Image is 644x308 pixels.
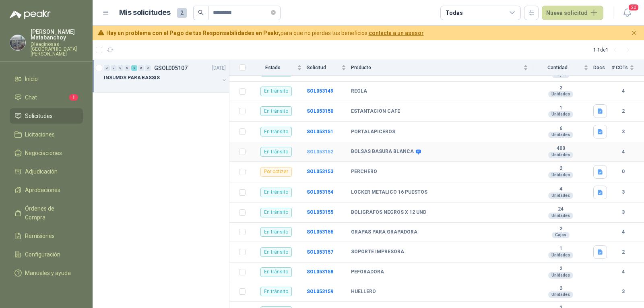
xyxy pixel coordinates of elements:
[138,65,144,71] div: 0
[612,288,634,296] b: 3
[307,129,333,134] a: SOL053151
[533,285,588,292] b: 2
[198,10,204,15] span: search
[31,29,83,40] p: [PERSON_NAME] Matabanchoy
[307,249,333,255] a: SOL053157
[533,65,582,70] span: Cantidad
[307,60,351,76] th: Solicitud
[260,87,292,96] div: En tránsito
[612,209,634,216] b: 3
[25,149,62,157] span: Negociaciones
[307,88,333,94] a: SOL053149
[10,108,83,124] a: Solicitudes
[307,229,333,235] a: SOL053156
[250,60,307,76] th: Estado
[548,152,573,158] div: Unidades
[260,127,292,136] div: En tránsito
[533,165,588,172] b: 2
[111,65,117,71] div: 0
[260,106,292,116] div: En tránsito
[250,65,295,70] span: Estado
[307,149,333,155] a: SOL053152
[351,269,384,275] b: PEFORADORA
[351,289,376,295] b: HUELLERO
[351,65,522,70] span: Producto
[260,247,292,257] div: En tránsito
[351,108,400,115] b: ESTANTACION CAFE
[307,269,333,275] a: SOL053158
[260,287,292,296] div: En tránsito
[307,189,333,195] a: SOL053154
[307,108,333,114] a: SOL053150
[612,60,644,76] th: # COTs
[10,201,83,225] a: Órdenes de Compra
[10,182,83,198] a: Aprobaciones
[10,35,25,50] img: Company Logo
[351,169,377,175] b: PERCHERO
[104,74,160,82] p: INSUMOS PARA BASSIS
[351,249,404,255] b: SOPORTE IMPRESORA
[260,167,292,177] div: Por cotizar
[542,6,603,20] button: Nueva solicitud
[620,6,634,20] button: 20
[260,147,292,157] div: En tránsito
[351,60,533,76] th: Producto
[25,269,71,277] span: Manuales y ayuda
[145,65,151,71] div: 0
[25,167,58,176] span: Adjudicación
[369,30,424,36] a: contacta a un asesor
[548,172,573,178] div: Unidades
[212,64,226,72] p: [DATE]
[351,88,367,95] b: REGLA
[533,85,588,91] b: 2
[104,63,227,89] a: 0 0 0 0 2 0 0 GSOL005107[DATE] INSUMOS PARA BASSIS
[533,186,588,192] b: 4
[533,206,588,213] b: 24
[612,148,634,156] b: 4
[25,74,38,83] span: Inicio
[25,232,55,240] span: Remisiones
[10,71,83,87] a: Inicio
[25,204,75,222] span: Órdenes de Compra
[154,65,188,71] p: GSOL005107
[106,29,424,37] span: para que no pierdas tus beneficios
[351,229,417,236] b: GRAPAS PARA GRAPADORA
[593,43,634,56] div: 1 - 1 de 1
[10,127,83,142] a: Licitaciones
[25,93,37,102] span: Chat
[548,91,573,97] div: Unidades
[25,250,60,259] span: Configuración
[307,169,333,174] a: SOL053153
[612,128,634,136] b: 3
[119,7,171,19] h1: Mis solicitudes
[104,65,110,71] div: 0
[307,65,340,70] span: Solicitud
[548,132,573,138] div: Unidades
[548,111,573,118] div: Unidades
[629,28,639,38] button: Cerrar
[260,227,292,237] div: En tránsito
[106,30,281,36] b: Hay un problema con el Pago de tus Responsabilidades en Peakr,
[307,289,333,294] a: SOL053159
[548,192,573,199] div: Unidades
[271,9,276,17] span: close-circle
[177,8,187,18] span: 2
[10,90,83,105] a: Chat1
[351,129,395,135] b: PORTALAPICEROS
[10,265,83,281] a: Manuales y ayuda
[548,272,573,279] div: Unidades
[25,112,53,120] span: Solicitudes
[533,145,588,152] b: 400
[307,209,333,215] a: SOL053155
[260,208,292,217] div: En tránsito
[10,247,83,262] a: Configuración
[612,87,634,95] b: 4
[548,291,573,298] div: Unidades
[260,188,292,197] div: En tránsito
